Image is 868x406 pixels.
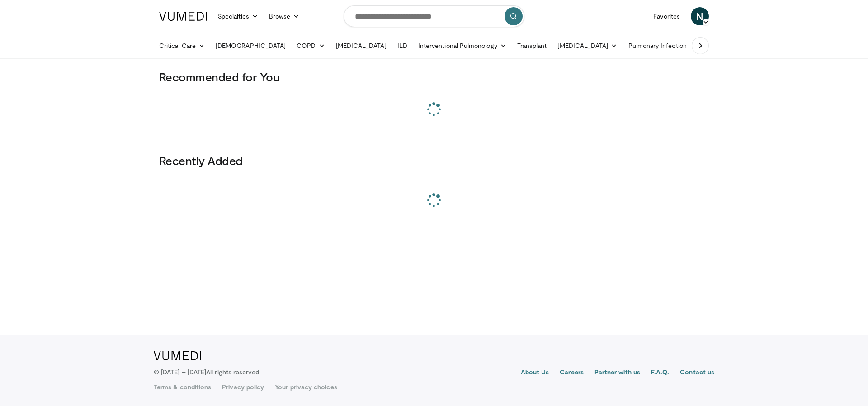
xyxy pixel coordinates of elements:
a: ILD [392,37,413,55]
a: [MEDICAL_DATA] [330,37,392,55]
h3: Recommended for You [159,70,709,84]
a: Transplant [512,37,552,55]
a: Your privacy choices [275,382,337,392]
a: Specialties [212,7,264,25]
a: Browse [264,7,305,25]
a: Favorites [648,7,685,25]
a: About Us [521,368,549,378]
input: Search topics, interventions [344,5,524,27]
img: VuMedi Logo [154,351,201,360]
a: [MEDICAL_DATA] [552,37,623,55]
a: Privacy policy [222,382,264,392]
h3: Recently Added [159,153,709,168]
p: © [DATE] – [DATE] [154,368,259,377]
a: Interventional Pulmonology [413,37,512,55]
span: All rights reserved [206,368,259,376]
a: Contact us [680,368,714,378]
a: F.A.Q. [651,368,669,378]
a: Critical Care [154,37,210,55]
img: VuMedi Logo [159,12,207,21]
a: N [691,7,709,25]
a: Partner with us [594,368,640,378]
a: COPD [291,37,330,55]
a: Careers [560,368,584,378]
a: Terms & conditions [154,382,211,392]
a: [DEMOGRAPHIC_DATA] [210,37,291,55]
a: Pulmonary Infection [623,37,701,55]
